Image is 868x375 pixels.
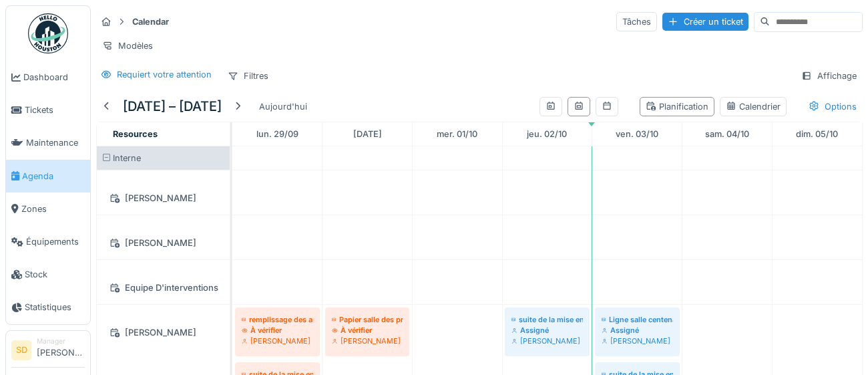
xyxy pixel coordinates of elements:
div: Requiert votre attention [117,68,212,81]
a: 3 octobre 2025 [612,125,662,143]
div: À vérifier [332,325,403,336]
div: Affichage [795,66,863,86]
div: À vérifier [242,325,313,336]
div: [PERSON_NAME] [511,336,583,346]
div: Manager [37,336,85,346]
div: [PERSON_NAME] [105,324,222,341]
span: Tickets [25,104,85,116]
div: Options [803,97,863,116]
span: Interne [113,153,141,163]
a: 1 octobre 2025 [433,125,481,143]
div: Assigné [511,325,583,336]
div: Filtres [222,66,274,86]
div: [PERSON_NAME] [602,336,673,346]
span: Dashboard [23,71,85,84]
div: Ligne salle centenaire [602,314,673,325]
div: [PERSON_NAME] [105,190,222,207]
div: Calendrier [726,100,781,113]
div: Créer un ticket [662,13,748,31]
div: [PERSON_NAME] [242,336,313,346]
div: [PERSON_NAME] [332,336,403,346]
li: SD [11,340,31,360]
span: Zones [21,203,85,215]
span: Équipements [26,235,85,248]
div: Planification [646,100,708,113]
img: Badge_color-CXgf-gQk.svg [28,13,68,53]
div: remplissage des armoires de papier primaire salle des profs secondaire et amicale [242,314,313,325]
a: Dashboard [6,61,90,94]
strong: Calendar [127,15,174,28]
a: 4 octobre 2025 [702,125,752,143]
div: Tâches [616,12,657,31]
div: suite de la mise en peinture du petit local de menuiserie [511,314,583,325]
span: Stock [25,268,85,281]
span: Resources [113,129,158,139]
span: Agenda [22,170,85,182]
div: [PERSON_NAME] [105,235,222,251]
a: Agenda [6,160,90,193]
a: 30 septembre 2025 [350,125,385,143]
li: [PERSON_NAME] [37,336,85,365]
a: 29 septembre 2025 [253,125,302,143]
span: Maintenance [26,136,85,149]
a: Statistiques [6,291,90,324]
a: 5 octobre 2025 [793,125,841,143]
a: Stock [6,258,90,291]
a: Tickets [6,94,90,126]
h5: [DATE] – [DATE] [123,98,222,114]
div: Equipe D'interventions [105,279,222,296]
a: Maintenance [6,126,90,159]
span: Statistiques [25,301,85,314]
a: SD Manager[PERSON_NAME] [11,336,85,368]
div: Aujourd'hui [254,98,312,116]
div: Assigné [602,325,673,336]
a: Équipements [6,225,90,258]
a: 2 octobre 2025 [523,125,570,143]
a: Zones [6,193,90,225]
div: Papier salle des profs secondaire [332,314,403,325]
div: Modèles [96,36,159,55]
